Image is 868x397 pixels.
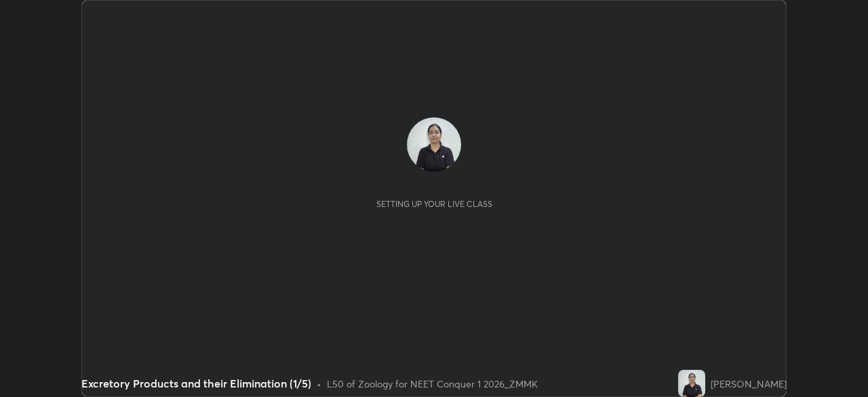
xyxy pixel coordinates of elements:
img: a8b235d29b3b46a189e9fcfef1113de1.jpg [407,117,461,172]
div: • [317,377,321,391]
div: Setting up your live class [376,199,492,209]
div: L50 of Zoology for NEET Conquer 1 2026_ZMMK [327,377,538,391]
div: Excretory Products and their Elimination (1/5) [81,375,311,392]
div: [PERSON_NAME] [711,377,787,391]
img: a8b235d29b3b46a189e9fcfef1113de1.jpg [678,370,705,397]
